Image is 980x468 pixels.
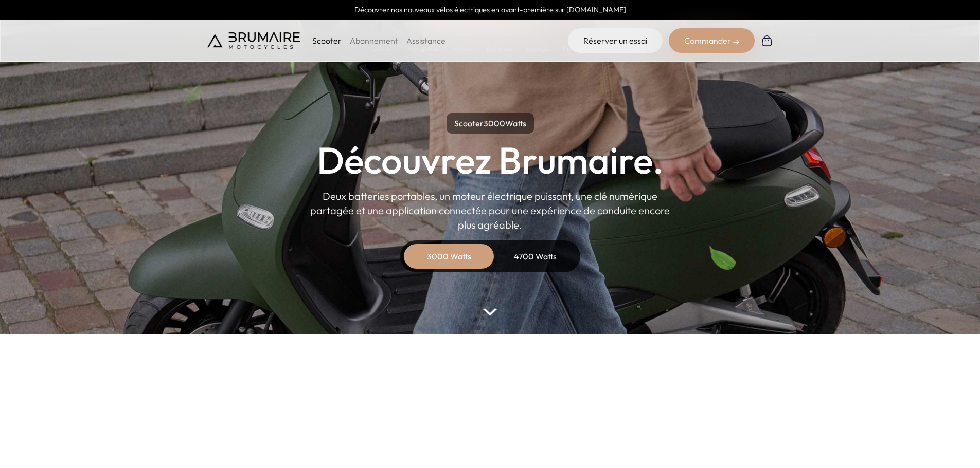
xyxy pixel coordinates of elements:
p: Scooter Watts [447,113,534,134]
img: Panier [761,34,773,47]
p: Scooter [312,34,342,47]
span: 3000 [484,118,505,128]
a: Réserver un essai [568,28,663,53]
img: arrow-bottom.png [483,308,496,316]
img: Brumaire Motocycles [207,32,300,49]
div: 3000 Watts [408,244,490,269]
a: Assistance [406,35,446,46]
div: 4700 Watts [494,244,577,269]
a: Abonnement [350,35,398,46]
img: right-arrow-2.png [733,39,739,45]
p: Deux batteries portables, un moteur électrique puissant, une clé numérique partagée et une applic... [310,189,670,232]
h1: Découvrez Brumaire. [317,142,664,179]
div: Commander [669,28,755,53]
